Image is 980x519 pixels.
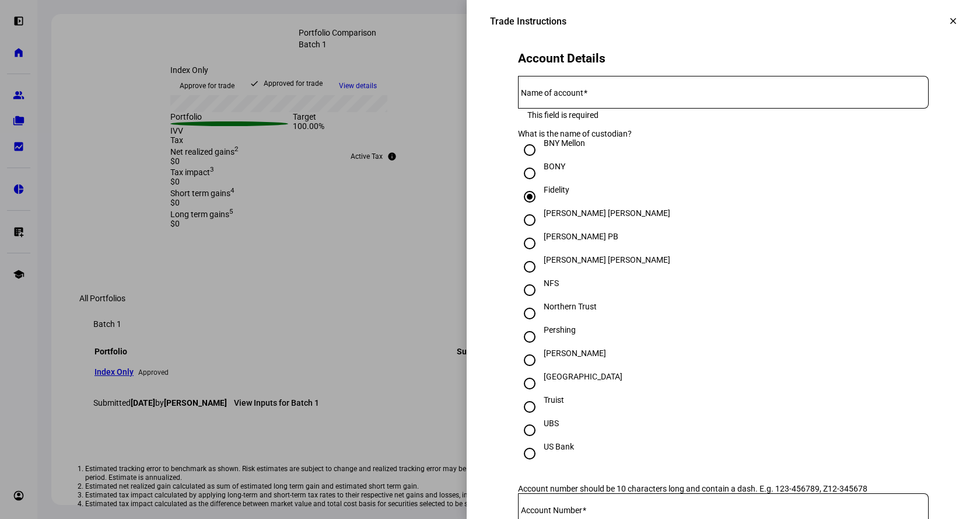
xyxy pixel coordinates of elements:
[544,395,564,405] div: Truist
[544,162,565,171] div: BONY
[544,349,606,358] div: [PERSON_NAME]
[518,129,929,138] div: What is the name of custodian?
[948,16,958,26] mat-icon: clear
[544,442,574,451] div: US Bank
[490,16,566,27] div: Trade Instructions
[527,110,598,120] div: This field is required
[544,278,559,288] div: NFS
[544,325,576,335] div: Pershing
[544,419,559,428] div: UBS
[518,51,929,65] h2: Account Details
[544,372,622,381] div: [GEOGRAPHIC_DATA]
[521,88,583,97] mat-label: Name of account
[544,185,569,194] div: Fidelity
[544,138,585,148] div: BNY Mellon
[518,484,929,493] div: Account number should be 10 characters long and contain a dash. E.g. 123-456789, Z12-345678
[544,255,670,264] div: [PERSON_NAME] [PERSON_NAME]
[544,232,618,241] div: [PERSON_NAME] PB
[521,506,582,515] mat-label: Account Number
[544,302,597,311] div: Northern Trust
[544,208,670,218] div: [PERSON_NAME] [PERSON_NAME]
